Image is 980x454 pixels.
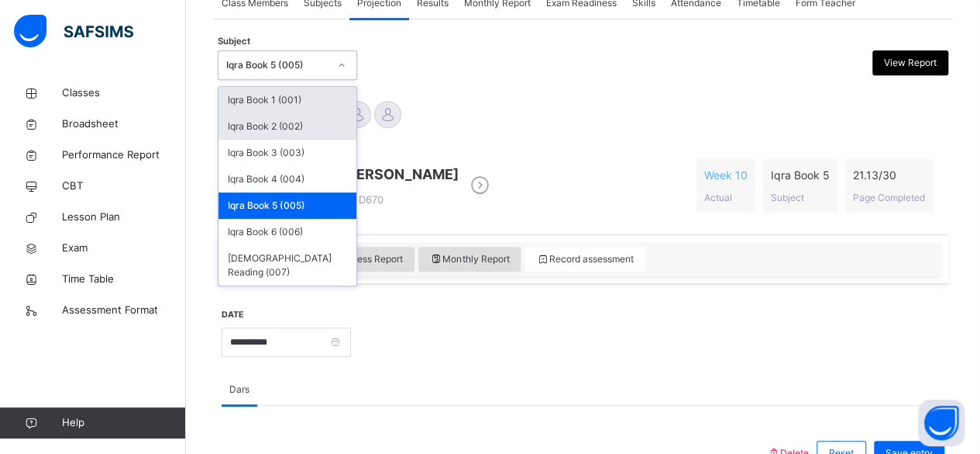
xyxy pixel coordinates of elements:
[218,192,356,219] div: Iqra Book 5 (005)
[218,245,356,286] div: [DEMOGRAPHIC_DATA] Reading (007)
[62,178,186,194] span: CBT
[771,167,830,183] span: Iqra Book 5
[218,166,356,192] div: Iqra Book 4 (004)
[218,87,356,113] div: Iqra Book 1 (001)
[62,415,185,431] span: Help
[536,252,634,266] span: Record assessment
[229,383,249,397] span: Dars
[62,116,186,132] span: Broadsheet
[430,252,510,266] span: Monthly Report
[62,147,186,163] span: Performance Report
[884,56,937,70] span: View Report
[918,400,965,446] button: Open asap
[62,241,186,256] span: Exam
[342,193,383,206] span: D670
[226,58,328,72] div: Iqra Book 5 (005)
[704,167,748,183] span: Week 10
[704,192,732,203] span: Actual
[14,15,133,47] img: safsims
[342,164,459,185] span: [PERSON_NAME]
[321,252,403,266] span: Progress Report
[62,272,186,287] span: Time Table
[222,309,244,321] label: Date
[62,210,186,225] span: Lesson Plan
[853,167,925,183] span: 21.13 / 30
[771,192,804,203] span: Subject
[218,219,356,245] div: Iqra Book 6 (006)
[218,35,250,48] span: Subject
[853,192,925,203] span: Page Completed
[62,303,186,318] span: Assessment Format
[62,85,186,101] span: Classes
[218,140,356,166] div: Iqra Book 3 (003)
[218,113,356,140] div: Iqra Book 2 (002)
